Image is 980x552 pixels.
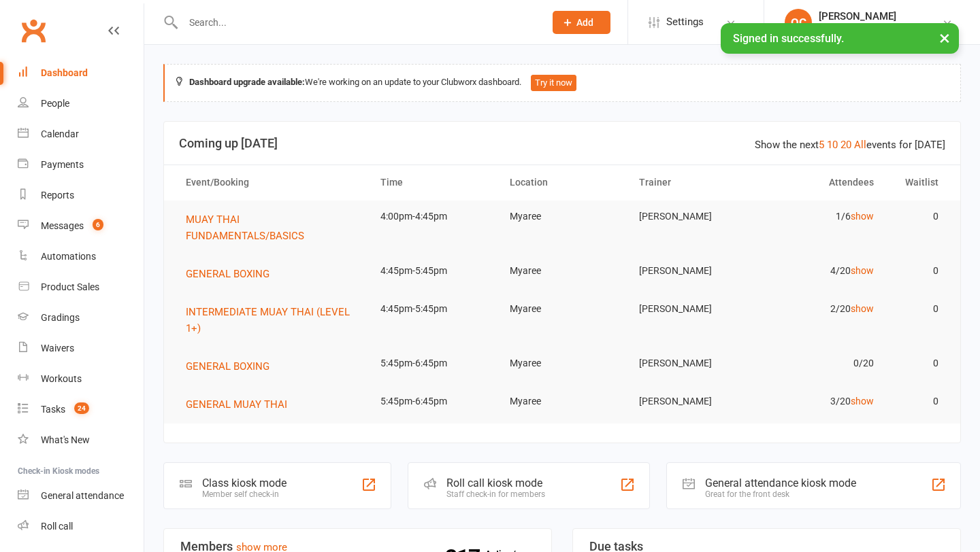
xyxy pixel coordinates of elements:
[886,293,951,325] td: 0
[576,17,593,28] span: Add
[705,489,856,499] div: Great for the front desk
[497,201,627,232] td: Myaree
[18,333,144,364] a: Waivers
[531,75,576,91] button: Try it now
[851,211,874,222] a: show
[627,347,756,379] td: [PERSON_NAME]
[93,219,103,230] span: 6
[18,481,144,511] a: General attendance kiosk mode
[41,67,88,78] div: Dashboard
[18,241,144,272] a: Automations
[756,201,885,232] td: 1/6
[18,364,144,394] a: Workouts
[41,434,90,445] div: What's New
[497,385,627,417] td: Myaree
[627,385,756,417] td: [PERSON_NAME]
[368,385,497,417] td: 5:45pm-6:45pm
[186,358,279,375] button: GENERAL BOXING
[41,98,69,109] div: People
[819,22,942,35] div: Champions [PERSON_NAME]
[627,293,756,325] td: [PERSON_NAME]
[886,165,951,200] th: Waitlist
[41,343,74,353] div: Waivers
[18,425,144,455] a: What's New
[627,201,756,232] td: [PERSON_NAME]
[41,220,84,231] div: Messages
[18,272,144,303] a: Product Sales
[18,88,144,119] a: People
[186,213,304,242] span: MUAY THAI FUNDAMENTALS/BASICS
[851,303,874,314] a: show
[627,255,756,287] td: [PERSON_NAME]
[41,128,79,139] div: Calendar
[854,139,866,151] a: All
[18,180,144,211] a: Reports
[755,137,945,153] div: Show the next events for [DATE]
[886,201,951,232] td: 0
[179,13,535,32] input: Search...
[18,511,144,542] a: Roll call
[186,304,356,337] button: INTERMEDIATE MUAY THAI (LEVEL 1+)
[756,347,885,379] td: 0/20
[886,385,951,417] td: 0
[368,347,497,379] td: 5:45pm-6:45pm
[18,303,144,333] a: Gradings
[666,7,704,37] span: Settings
[41,312,80,323] div: Gradings
[851,396,874,407] a: show
[368,165,497,200] th: Time
[497,347,627,379] td: Myaree
[186,398,287,411] span: GENERAL MUAY THAI
[174,165,368,200] th: Event/Booking
[819,139,824,151] a: 5
[186,396,297,413] button: GENERAL MUAY THAI
[627,165,756,200] th: Trainer
[186,306,350,334] span: INTERMEDIATE MUAY THAI (LEVEL 1+)
[705,477,856,489] div: General attendance kiosk mode
[41,404,65,415] div: Tasks
[827,139,838,151] a: 10
[756,385,885,417] td: 3/20
[18,211,144,241] a: Messages 6
[932,23,957,52] button: ×
[163,64,961,102] div: We're working on an update to your Clubworx dashboard.
[819,10,942,22] div: [PERSON_NAME]
[202,477,287,489] div: Class kiosk mode
[840,139,851,151] a: 20
[756,255,885,287] td: 4/20
[497,293,627,325] td: Myaree
[368,255,497,287] td: 4:45pm-5:45pm
[186,211,356,244] button: MUAY THAI FUNDAMENTALS/BASICS
[886,255,951,287] td: 0
[18,394,144,425] a: Tasks 24
[41,490,124,501] div: General attendance
[553,11,610,34] button: Add
[202,489,287,499] div: Member self check-in
[41,251,96,262] div: Automations
[186,268,269,280] span: GENERAL BOXING
[41,190,74,201] div: Reports
[18,150,144,180] a: Payments
[446,477,545,489] div: Roll call kiosk mode
[368,201,497,232] td: 4:00pm-4:45pm
[41,159,84,170] div: Payments
[368,293,497,325] td: 4:45pm-5:45pm
[186,266,279,282] button: GENERAL BOXING
[179,137,945,150] h3: Coming up [DATE]
[186,360,269,373] span: GENERAL BOXING
[497,165,627,200] th: Location
[446,489,545,499] div: Staff check-in for members
[886,347,951,379] td: 0
[41,281,99,292] div: Product Sales
[18,58,144,88] a: Dashboard
[189,77,305,87] strong: Dashboard upgrade available:
[756,293,885,325] td: 2/20
[18,119,144,150] a: Calendar
[41,521,73,532] div: Roll call
[16,14,50,48] a: Clubworx
[785,9,812,36] div: OC
[733,32,844,45] span: Signed in successfully.
[756,165,885,200] th: Attendees
[497,255,627,287] td: Myaree
[851,265,874,276] a: show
